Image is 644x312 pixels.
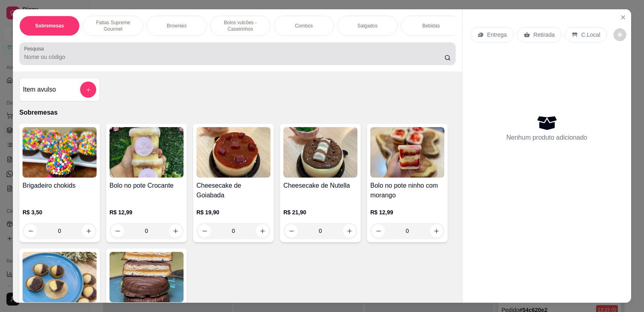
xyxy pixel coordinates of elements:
h4: Item avulso [23,85,56,94]
p: C.Local [581,31,600,39]
button: increase-product-quantity [430,224,443,237]
button: decrease-product-quantity [285,224,298,237]
button: decrease-product-quantity [613,28,626,41]
p: R$ 12,99 [370,208,444,216]
p: Retirada [533,31,555,39]
p: Bolos vulcões - Caseirinhos [217,19,264,32]
p: R$ 21,90 [283,208,357,216]
button: increase-product-quantity [343,224,356,237]
button: Close [617,11,630,24]
button: increase-product-quantity [169,224,182,237]
h4: Bolo no pote Crocante [109,181,184,191]
h4: Brigadeiro chokids [23,181,97,191]
p: Combos [295,23,313,29]
button: decrease-product-quantity [198,224,211,237]
label: Pesquisa [24,45,47,52]
p: Entrega [487,31,507,39]
p: Bebidas [422,23,440,29]
img: product-image [283,127,357,178]
p: Brownies [167,23,186,29]
p: Nenhum produto adicionado [506,133,587,142]
h4: Cheesecake de Nutella [283,181,357,191]
button: decrease-product-quantity [372,224,385,237]
button: decrease-product-quantity [111,224,124,237]
p: Fatias Supreme Gourmet [90,19,136,32]
button: increase-product-quantity [82,224,95,237]
img: product-image [23,127,97,178]
p: Sobremesas [35,23,64,29]
img: product-image [370,127,444,178]
p: Salgados [357,23,378,29]
h4: Bolo no pote ninho com morango [370,181,444,200]
img: product-image [196,127,270,178]
img: product-image [23,252,97,302]
input: Pesquisa [24,53,444,61]
p: Sobremesas [19,108,456,117]
h4: Cheesecake de Goiabada [196,181,270,200]
p: R$ 12,99 [109,208,184,216]
p: R$ 19,90 [196,208,270,216]
p: R$ 3,50 [23,208,97,216]
button: decrease-product-quantity [24,224,37,237]
button: increase-product-quantity [256,224,269,237]
button: add-separate-item [80,82,96,98]
img: product-image [109,127,184,178]
img: product-image [109,252,184,302]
